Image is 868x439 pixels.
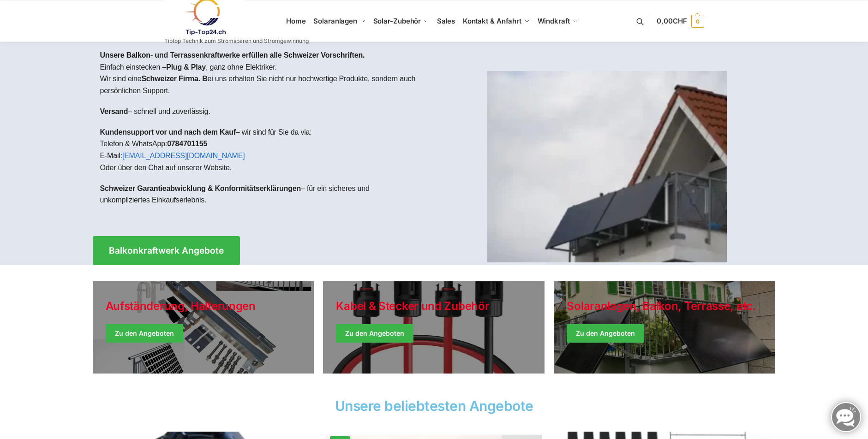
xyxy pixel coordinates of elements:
[100,184,301,192] strong: Schweizer Garantieabwicklung & Konformitätserklärungen
[167,140,207,148] strong: 0784701155
[310,0,369,42] a: Solaranlagen
[109,246,224,255] span: Balkonkraftwerk Angebote
[554,281,775,374] a: Winter Jackets
[100,106,427,118] p: – schnell und zuverlässig.
[657,7,704,35] a: 0,00CHF 0
[433,0,459,42] a: Sales
[313,17,357,25] span: Solaranlagen
[93,42,434,222] div: Einfach einstecken – , ganz ohne Elektriker.
[164,38,309,44] p: Tiptop Technik zum Stromsparen und Stromgewinnung
[323,281,545,374] a: Holiday Style
[100,126,427,173] p: – wir sind für Sie da via: Telefon & WhatsApp: E-Mail: Oder über den Chat auf unserer Website.
[141,75,207,83] strong: Schweizer Firma. B
[369,0,433,42] a: Solar-Zubehör
[122,152,245,160] a: [EMAIL_ADDRESS][DOMAIN_NAME]
[100,128,236,136] strong: Kundensupport vor und nach dem Kauf
[463,17,521,25] span: Kontakt & Anfahrt
[533,0,582,42] a: Windkraft
[100,183,427,206] p: – für ein sicheres und unkompliziertes Einkaufserlebnis.
[437,17,455,25] span: Sales
[459,0,533,42] a: Kontakt & Anfahrt
[100,107,128,115] strong: Versand
[93,399,776,413] h2: Unsere beliebtesten Angebote
[691,15,704,28] span: 0
[657,17,687,25] span: 0,00
[487,71,727,262] img: Home 1
[93,236,240,265] a: Balkonkraftwerk Angebote
[100,73,427,96] p: Wir sind eine ei uns erhalten Sie nicht nur hochwertige Produkte, sondern auch persönlichen Support.
[166,63,206,71] strong: Plug & Play
[100,51,365,59] strong: Unsere Balkon- und Terrassenkraftwerke erfüllen alle Schweizer Vorschriften.
[373,17,421,25] span: Solar-Zubehör
[93,281,314,374] a: Holiday Style
[538,17,570,25] span: Windkraft
[673,17,687,25] span: CHF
